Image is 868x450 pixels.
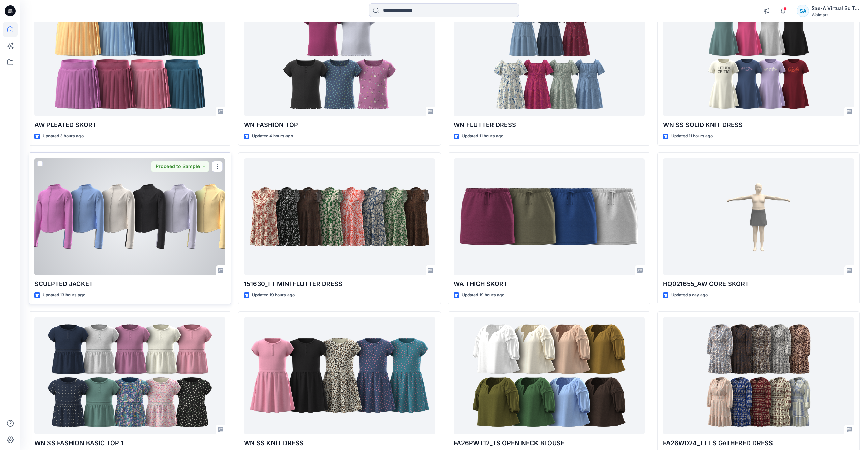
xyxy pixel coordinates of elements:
a: WN SS FASHION BASIC TOP 1 [34,317,225,434]
p: Updated 3 hours ago [43,133,84,140]
p: 151630_TT MINI FLUTTER DRESS [244,279,435,289]
a: FA26WD24_TT LS GATHERED DRESS [663,317,854,434]
p: WN SS SOLID KNIT DRESS [663,120,854,130]
p: WN SS KNIT DRESS [244,438,435,448]
p: HQ021655_AW CORE SKORT [663,279,854,289]
p: Updated a day ago [671,291,708,299]
a: FA26PWT12_TS OPEN NECK BLOUSE [454,317,645,434]
p: AW PLEATED SKORT [34,120,225,130]
p: Updated 4 hours ago [252,133,293,140]
p: WN FASHION TOP [244,120,435,130]
p: WN SS FASHION BASIC TOP 1 [34,438,225,448]
p: Updated 13 hours ago [43,291,85,299]
div: SA [797,5,809,17]
div: Walmart [812,12,859,17]
p: Updated 11 hours ago [671,133,713,140]
a: WA THIGH SKORT [454,158,645,275]
p: SCULPTED JACKET [34,279,225,289]
div: Sae-A Virtual 3d Team [812,4,859,12]
a: 151630_TT MINI FLUTTER DRESS [244,158,435,275]
p: Updated 19 hours ago [252,291,295,299]
a: HQ021655_AW CORE SKORT [663,158,854,275]
a: SCULPTED JACKET [34,158,225,275]
p: WA THIGH SKORT [454,279,645,289]
p: FA26PWT12_TS OPEN NECK BLOUSE [454,438,645,448]
p: Updated 11 hours ago [462,133,503,140]
a: WN SS KNIT DRESS [244,317,435,434]
p: FA26WD24_TT LS GATHERED DRESS [663,438,854,448]
p: WN FLUTTER DRESS [454,120,645,130]
p: Updated 19 hours ago [462,291,504,299]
